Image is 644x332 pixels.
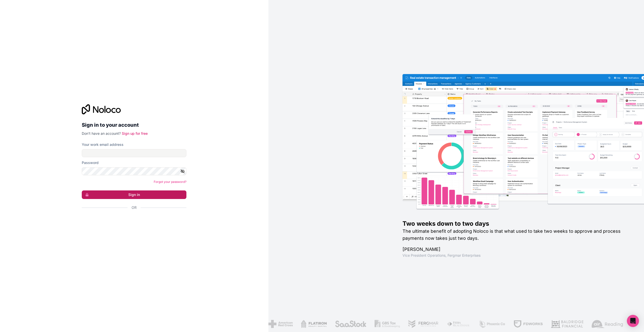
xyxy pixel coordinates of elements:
[476,320,504,328] img: /assets/phoenix-BREaitsQ.png
[373,320,398,328] img: /assets/gbstax-C-GtDUiK.png
[511,320,541,328] img: /assets/fdworks-Bi04fVtw.png
[82,149,186,157] input: Email address
[445,320,468,328] img: /assets/fiera-fwj2N5v4.png
[132,205,137,210] span: Or
[82,142,124,147] label: Your work email address
[82,120,186,129] h2: Sign in to your account
[403,246,628,253] h1: [PERSON_NAME]
[406,320,437,328] img: /assets/fergmar-CudnrXN5.png
[549,320,582,328] img: /assets/baldridge-DxmPIwAm.png
[403,253,628,258] h1: Vice President Operations , Fergmar Enterprises
[299,320,325,328] img: /assets/flatiron-C8eUkumj.png
[79,216,185,227] iframe: Google ile Oturum Açma Düğmesi
[122,131,148,136] a: Sign up for free
[403,220,628,228] h1: Two weeks down to two days
[266,320,291,328] img: /assets/american-red-cross-BAupjrZR.png
[82,131,121,136] span: Don't have an account?
[82,160,99,165] label: Password
[82,167,186,175] input: Password
[590,320,621,328] img: /assets/airreading-FwAmRzSr.png
[403,228,628,242] h2: The ultimate benefit of adopting Noloco is that what used to take two weeks to approve and proces...
[154,180,186,184] a: Forgot your password?
[627,315,639,327] div: Open Intercom Messenger
[333,320,365,328] img: /assets/saastock-C6Zbiodz.png
[82,190,186,199] button: Sign in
